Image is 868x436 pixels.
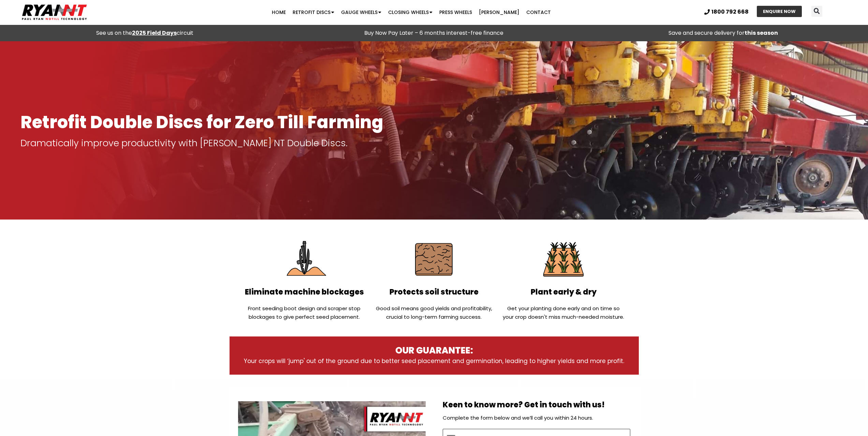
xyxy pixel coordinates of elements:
h2: Plant early & dry [502,287,625,297]
h1: Retrofit Double Discs for Zero Till Farming [20,113,848,132]
a: Home [268,5,289,19]
h3: OUR GUARANTEE: [243,345,625,357]
a: Gauge Wheels [338,5,385,19]
a: 1800 792 668 [704,9,749,15]
h2: Protects soil structure [372,287,495,297]
p: Get your planting done early and on time so your crop doesn't miss much-needed moisture. [502,304,625,321]
a: Contact [523,5,554,19]
p: Front seeding boot design and scraper stop blockages to give perfect seed placement. [243,304,366,321]
img: Eliminate Machine Blockages [280,235,329,284]
p: Buy Now Pay Later – 6 months interest-free finance [293,28,575,38]
a: [PERSON_NAME] [475,5,523,19]
nav: Menu [168,5,654,19]
span: Your crops will ‘jump' out of the ground due to better seed placement and germination, leading to... [244,357,624,365]
a: Retrofit Discs [289,5,338,19]
a: Press Wheels [436,5,475,19]
div: Search [811,6,822,17]
a: ENQUIRE NOW [757,6,802,17]
a: 2025 Field Days [132,29,177,37]
a: Closing Wheels [385,5,436,19]
p: Save and secure delivery for [582,28,865,38]
h2: Eliminate machine blockages [243,287,366,297]
img: Protect soil structure [409,235,458,284]
span: 1800 792 668 [711,9,749,15]
p: Dramatically improve productivity with [PERSON_NAME] NT Double Discs. [20,138,848,148]
span: ENQUIRE NOW [763,9,796,14]
div: See us on the circuit [3,28,286,38]
h2: Keen to know more? Get in touch with us! [443,400,630,410]
img: Plant Early & Dry [539,235,588,284]
img: Ryan NT logo [20,2,89,23]
p: Complete the form below and we’ll call you within 24 hours. [443,413,630,423]
p: Good soil means good yields and profitability, crucial to long-term farming success. [372,304,495,321]
strong: this season [745,29,778,37]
